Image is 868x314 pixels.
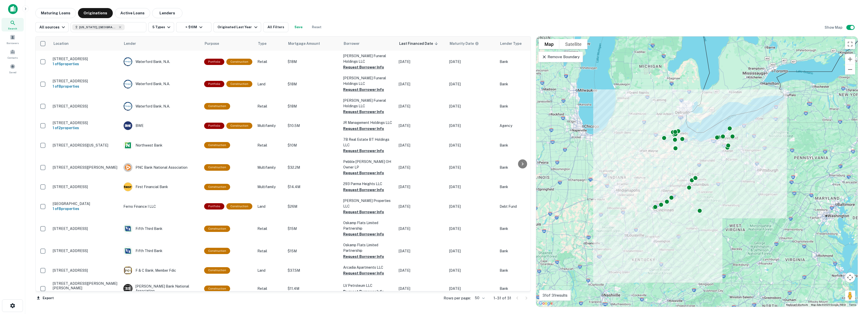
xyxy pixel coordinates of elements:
[115,8,150,18] button: Active Loans
[213,22,261,32] button: Originated Last Year
[123,121,199,130] div: BWE
[226,59,252,65] div: This loan purpose was for construction
[53,61,118,67] h6: 1 of 6 properties
[78,8,113,18] button: Originations
[449,165,495,170] p: [DATE]
[124,80,132,88] img: picture
[257,248,283,254] p: Retail
[288,103,338,109] p: $18M
[450,41,479,46] div: Maturity dates displayed may be estimated. Please contact the lender for the most accurate maturi...
[53,226,118,231] p: [STREET_ADDRESS]
[559,39,587,49] button: Show satellite imagery
[2,32,24,46] a: Borrowers
[53,185,118,189] p: [STREET_ADDRESS]
[53,143,118,148] p: [STREET_ADDRESS][US_STATE]
[53,79,118,83] p: [STREET_ADDRESS]
[845,39,855,49] button: Toggle fullscreen view
[2,62,24,75] a: Saved
[843,274,868,298] div: Chat Widget
[53,84,118,89] h6: 1 of 8 properties
[257,123,283,128] p: Multifamily
[288,268,338,273] p: $37.5M
[399,103,444,109] p: [DATE]
[35,8,76,18] button: Maturing Loans
[257,226,283,231] p: Retail
[35,294,55,302] button: Export
[309,22,325,32] button: Reset
[343,98,394,109] p: [PERSON_NAME] Funeral Holdings LLC
[500,286,540,291] p: Bank
[343,148,384,154] button: Request Borrower Info
[53,281,118,290] p: [STREET_ADDRESS][PERSON_NAME][PERSON_NAME]
[343,159,394,170] p: Pebble [PERSON_NAME] OH Owner LP
[204,123,224,129] div: This is a portfolio loan with 2 properties
[204,203,224,210] div: This is a portfolio loan with 8 properties
[124,224,132,233] img: picture
[204,267,230,273] div: This loan purpose was for construction
[399,184,444,190] p: [DATE]
[124,57,132,66] img: picture
[204,184,230,190] div: This loan purpose was for construction
[124,141,132,150] img: picture
[399,286,444,291] p: [DATE]
[218,24,259,30] div: Originated Last Year
[449,143,495,148] p: [DATE]
[123,57,199,66] div: Waterford Bank, N.a.
[288,165,338,170] p: $32.2M
[53,41,75,47] span: Location
[121,37,202,51] th: Lender
[204,142,230,148] div: This loan purpose was for construction
[124,102,132,111] img: picture
[500,81,540,87] p: Bank
[343,137,394,148] p: 7B Real Estate BT Holdings LLC
[257,59,283,64] p: Retail
[500,41,522,47] span: Lender Type
[202,37,255,51] th: Purpose
[124,41,136,47] span: Lender
[343,242,394,253] p: Oskamp Flats Limited Partnership
[204,81,224,87] div: This is a portfolio loan with 8 properties
[8,56,18,60] span: Contacts
[257,286,283,291] p: Retail
[341,37,396,51] th: Borrower
[343,198,394,209] p: [PERSON_NAME] Properties LLC
[449,81,495,87] p: [DATE]
[449,248,495,254] p: [DATE]
[845,64,855,75] button: Zoom out
[343,254,384,260] button: Request Borrower Info
[399,123,444,128] p: [DATE]
[2,47,24,61] a: Contacts
[447,37,497,51] th: Maturity dates displayed may be estimated. Please contact the lender for the most accurate maturi...
[343,289,384,295] button: Request Borrower Info
[53,268,118,273] p: [STREET_ADDRESS]
[449,59,495,64] p: [DATE]
[825,25,843,30] h6: Show Map
[449,226,495,231] p: [DATE]
[152,8,182,18] button: Lenders
[257,184,283,190] p: Multifamily
[494,295,511,301] p: 1–31 of 31
[542,292,567,298] p: 31 of 31 results
[204,164,230,170] div: This loan purpose was for construction
[343,53,394,64] p: [PERSON_NAME] Funeral Holdings LLC
[285,37,341,51] th: Mortgage Amount
[399,143,444,148] p: [DATE]
[176,22,211,32] button: > $10M
[148,22,174,32] button: 5 Types
[124,266,132,275] img: picture
[500,143,540,148] p: Bank
[2,18,24,31] a: Search
[500,248,540,254] p: Bank
[473,294,485,302] div: 50
[53,165,118,170] p: [STREET_ADDRESS][PERSON_NAME]
[449,268,495,273] p: [DATE]
[845,272,855,283] button: Map camera controls
[500,59,540,64] p: Bank
[124,183,132,191] img: picture
[124,247,132,255] img: picture
[39,24,66,30] div: All sources
[449,286,495,291] p: [DATE]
